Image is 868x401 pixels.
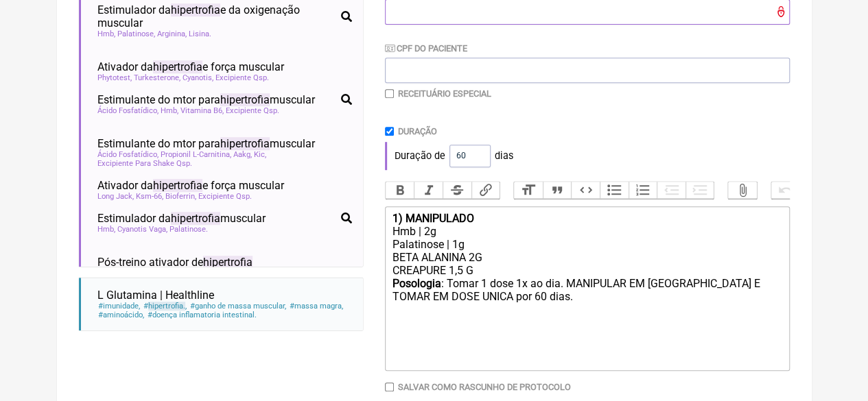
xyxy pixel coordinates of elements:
span: Cyanotis Vaga [117,225,167,234]
span: Long Jack [97,192,134,201]
span: L Glutamina | Healthline [97,289,214,302]
button: Strikethrough [443,182,471,199]
span: Kic [254,150,266,159]
span: Bioferrin [165,192,196,201]
span: Ksm-66 [136,192,163,201]
button: Link [471,182,500,199]
span: hipertrofia [171,3,220,16]
button: Decrease Level [657,182,685,199]
span: Aakg [233,150,252,159]
span: Estimulante do mtor para muscular [97,93,315,106]
button: Italic [414,182,443,199]
span: Excipiente Qsp [226,106,279,115]
span: doença inflamatoria intestinal [147,311,257,319]
span: hipertrofia [203,256,253,269]
span: Ácido Fosfatídico [97,150,159,159]
button: Attach Files [728,182,757,199]
button: Code [571,182,600,199]
span: Estimulador da e da oxigenação muscular [97,3,336,29]
span: Lisina [189,29,211,38]
span: Excipiente Qsp [215,73,269,82]
span: hipertrofia [220,137,270,150]
span: hipertrofia [148,302,185,311]
div: Palatinose | 1g [392,238,782,251]
div: Hmb | 2g [392,225,782,238]
span: Duração de [395,150,445,162]
span: Ácido Fosfatídico [97,106,159,115]
button: Undo [771,182,800,199]
span: Ativador da e força muscular [97,60,284,73]
span: ganho de massa muscular [189,302,287,311]
span: Cyanotis [183,73,213,82]
button: Increase Level [685,182,714,199]
button: Bold [386,182,414,199]
span: hipertrofia [153,179,202,192]
button: Quote [543,182,572,199]
span: imunidade [97,302,141,311]
span: dias [495,150,513,162]
label: CPF do Paciente [385,43,467,53]
label: Salvar como rascunho de Protocolo [398,382,571,392]
div: BETA ALANINA 2G CREAPURE 1,5 G [392,251,782,277]
span: hipertrofia [153,60,202,73]
span: Hmb [97,225,115,234]
span: hipertrofia [220,93,270,106]
div: : Tomar 1 dose 1x ao dia. MANIPULAR EM [GEOGRAPHIC_DATA] E TOMAR EM DOSE UNICA por 60 dias. [392,277,782,316]
span: Ativador da e força muscular [97,179,284,192]
span: massa magra [289,302,344,311]
span: Estimulador da muscular [97,212,266,225]
span: Pós-treino ativador de [97,256,253,269]
strong: 1) MANIPULADO [392,212,473,225]
span: hipertrofia [171,212,220,225]
span: Palatinose [169,225,208,234]
span: Propionil L-Carnitina [161,150,231,159]
span: Hmb [97,29,115,38]
span: Arginina [157,29,187,38]
label: Duração [398,126,437,136]
span: Phytotest [97,73,132,82]
span: aminoácido [97,311,145,319]
span: Estimulante do mtor para muscular [97,137,315,150]
span: Hmb [161,106,178,115]
span: Palatinose [117,29,155,38]
span: Excipiente Para Shake Qsp [97,159,192,168]
span: Excipiente Qsp [198,192,252,201]
button: Bullets [600,182,629,199]
button: Numbers [629,182,657,199]
strong: Posologia [392,277,441,290]
span: Vitamina B6 [180,106,224,115]
span: Turkesterone [134,73,180,82]
button: Heading [514,182,543,199]
label: Receituário Especial [398,88,491,99]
